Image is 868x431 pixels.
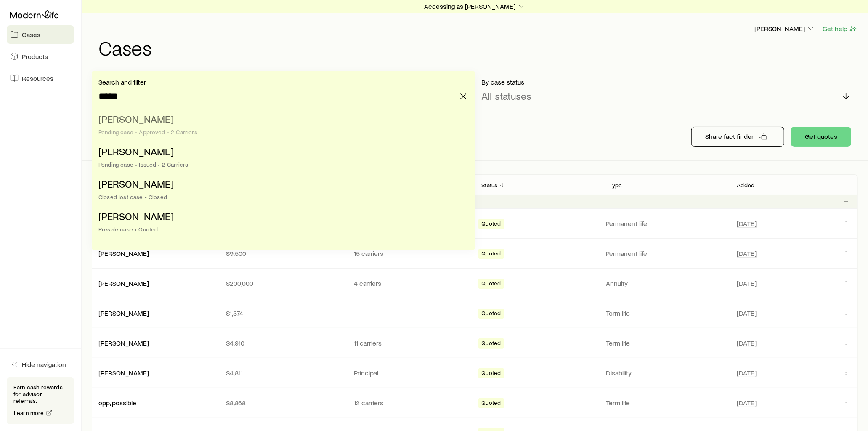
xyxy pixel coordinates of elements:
[737,249,757,258] span: [DATE]
[13,384,67,404] p: Earn cash rewards for advisor referrals.
[354,399,468,407] p: 12 carriers
[482,182,498,189] p: Status
[226,399,341,407] p: $8,868
[7,47,74,66] a: Products
[98,145,174,157] span: [PERSON_NAME]
[98,194,463,200] div: Closed lost case • Closed
[98,226,463,233] div: Presale case • Quoted
[98,309,149,317] a: [PERSON_NAME]
[482,250,501,259] span: Quoted
[98,279,149,287] a: [PERSON_NAME]
[354,249,468,258] p: 15 carriers
[606,309,727,317] p: Term life
[606,219,727,228] p: Permanent life
[606,279,727,287] p: Annuity
[606,339,727,347] p: Term life
[482,370,501,378] span: Quoted
[606,369,727,377] p: Disability
[705,132,754,141] p: Share fact finder
[98,369,149,378] div: [PERSON_NAME]
[7,69,74,88] a: Resources
[98,399,136,407] div: opp, possible
[737,279,757,287] span: [DATE]
[98,175,463,207] li: Uress, Ruth
[98,339,149,348] div: [PERSON_NAME]
[98,210,174,222] span: [PERSON_NAME]
[98,78,468,86] p: Search and filter
[354,339,468,347] p: 11 carriers
[609,182,622,189] p: Type
[226,309,341,317] p: $1,374
[98,249,149,257] a: [PERSON_NAME]
[737,369,757,377] span: [DATE]
[737,309,757,317] span: [DATE]
[482,310,501,319] span: Quoted
[691,127,784,147] button: Share fact finder
[482,78,852,86] p: By case status
[482,399,501,408] span: Quoted
[424,2,526,11] p: Accessing as [PERSON_NAME]
[7,355,74,374] button: Hide navigation
[98,369,149,377] a: [PERSON_NAME]
[98,207,463,239] li: Uress, Robert
[482,90,532,102] p: All statuses
[354,309,468,317] p: —
[98,309,149,318] div: [PERSON_NAME]
[754,24,815,34] button: [PERSON_NAME]
[98,142,463,175] li: Uress, Daniel
[737,399,757,407] span: [DATE]
[482,280,501,289] span: Quoted
[98,249,149,258] div: [PERSON_NAME]
[226,279,341,287] p: $200,000
[98,399,136,407] a: opp, possible
[606,399,727,407] p: Term life
[482,340,501,349] span: Quoted
[226,249,341,258] p: $9,500
[22,74,53,82] span: Resources
[98,37,858,58] h1: Cases
[22,52,48,61] span: Products
[7,377,74,424] div: Earn cash rewards for advisor referrals.Learn more
[7,25,74,44] a: Cases
[482,220,501,229] span: Quoted
[822,24,858,34] button: Get help
[98,339,149,347] a: [PERSON_NAME]
[22,30,40,39] span: Cases
[22,360,66,369] span: Hide navigation
[98,161,463,168] div: Pending case • Issued • 2 Carriers
[98,113,174,125] span: [PERSON_NAME]
[226,339,341,347] p: $4,910
[737,219,757,228] span: [DATE]
[791,127,851,147] button: Get quotes
[98,110,463,142] li: Uress, Ruth
[226,369,341,377] p: $4,811
[98,178,174,190] span: [PERSON_NAME]
[98,279,149,288] div: [PERSON_NAME]
[606,249,727,258] p: Permanent life
[737,339,757,347] span: [DATE]
[354,369,468,377] p: Principal
[754,24,815,33] p: [PERSON_NAME]
[354,279,468,287] p: 4 carriers
[14,410,44,416] span: Learn more
[737,182,755,189] p: Added
[98,129,463,136] div: Pending case • Approved • 2 Carriers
